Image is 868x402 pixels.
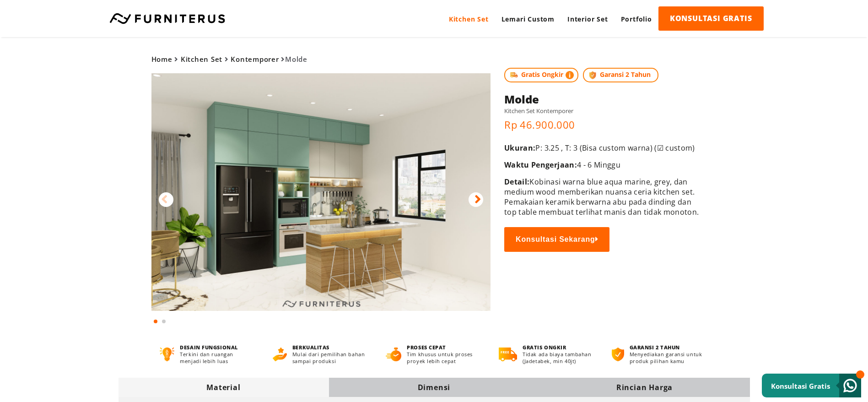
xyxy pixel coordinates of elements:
img: bergaransi.png [612,348,624,361]
div: Material [119,382,329,392]
button: Konsultasi Sekarang [504,227,609,252]
a: Lemari Custom [495,6,561,32]
p: Menyediakan garansi untuk produk pilihan kamu [630,351,708,364]
img: desain-fungsional.png [160,348,175,361]
small: Konsultasi Gratis [771,381,830,391]
a: Kitchen Set [442,6,495,32]
h4: DESAIN FUNGSIONAL [180,344,255,351]
img: berkualitas.png [273,348,287,361]
div: Dimensi [329,382,539,392]
p: Tidak ada biaya tambahan (Jadetabek, min 40jt) [523,351,595,364]
a: Home [151,54,173,64]
span: Waktu Pengerjaan: [504,160,577,170]
h4: PROSES CEPAT [407,344,482,351]
img: protect.png [588,70,598,80]
p: Mulai dari pemilihan bahan sampai produksi [292,351,369,364]
p: Tim khusus untuk proses proyek lebih cepat [407,351,482,364]
h4: BERKUALITAS [292,344,369,351]
p: Kobinasi warna blue aqua marine, grey, dan medium wood memberikan nuansa ceria kitchen set. Pemak... [504,177,702,217]
a: Kitchen Set [181,54,222,64]
p: 4 - 6 Minggu [504,160,702,170]
a: Konsultasi Gratis [762,374,861,397]
h4: GARANSI 2 TAHUN [630,344,708,351]
span: Molde [151,54,307,64]
a: Interior Set [561,6,615,32]
h4: GRATIS ONGKIR [523,344,595,351]
span: Garansi 2 Tahun [583,68,658,82]
a: Kontemporer [231,54,279,64]
span: Ukuran: [504,143,535,153]
span: Gratis Ongkir [504,68,578,82]
div: Rincian Harga [539,382,750,392]
a: Portfolio [615,6,658,32]
img: info-colored.png [566,70,574,80]
h1: Molde [504,92,702,107]
p: Rp 46.900.000 [504,118,702,131]
p: P: 3.25 , T: 3 (Bisa custom warna) (☑ custom) [504,143,702,153]
span: Detail: [504,177,529,187]
p: Terkini dan ruangan menjadi lebih luas [180,351,255,364]
a: KONSULTASI GRATIS [658,6,764,31]
img: proses-cepat.png [386,348,401,361]
img: gratis-ongkir.png [499,348,517,361]
img: shipping.jpg [509,70,519,80]
h5: Kitchen Set Kontemporer [504,107,702,115]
